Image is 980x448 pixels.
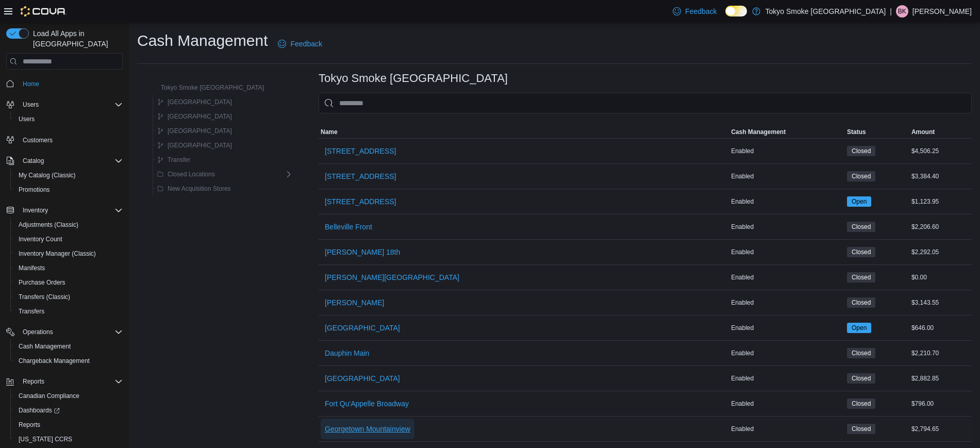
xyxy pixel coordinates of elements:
[153,168,219,180] button: Closed Locations
[19,421,40,429] span: Reports
[729,271,845,284] div: Enabled
[911,128,935,136] span: Amount
[19,250,96,258] span: Inventory Manager (Classic)
[852,349,871,358] span: Closed
[14,276,70,289] a: Purchase Orders
[14,419,44,431] a: Reports
[847,348,875,358] span: Closed
[168,141,232,150] span: [GEOGRAPHIC_DATA]
[19,78,43,90] a: Home
[10,304,127,319] button: Transfers
[909,145,972,157] div: $4,506.25
[19,357,90,365] span: Chargeback Management
[909,322,972,334] div: $646.00
[168,170,215,178] span: Closed Locations
[19,392,79,400] span: Canadian Compliance
[153,139,236,152] button: [GEOGRAPHIC_DATA]
[19,186,50,194] span: Promotions
[14,247,123,260] span: Inventory Manager (Classic)
[19,264,45,272] span: Manifests
[898,5,906,18] span: BK
[19,221,78,229] span: Adjustments (Classic)
[325,399,409,409] span: Fort Qu'Appelle Broadway
[19,98,123,111] span: Users
[325,373,400,384] span: [GEOGRAPHIC_DATA]
[23,206,48,214] span: Inventory
[909,246,972,258] div: $2,292.05
[14,404,64,417] a: Dashboards
[23,328,53,336] span: Operations
[19,134,57,146] a: Customers
[10,403,127,418] a: Dashboards
[847,146,875,156] span: Closed
[845,126,909,138] button: Status
[168,156,190,164] span: Transfer
[19,134,123,146] span: Customers
[14,433,76,445] a: [US_STATE] CCRS
[852,323,867,333] span: Open
[847,297,875,308] span: Closed
[19,307,44,316] span: Transfers
[852,424,871,434] span: Closed
[847,272,875,283] span: Closed
[852,273,871,282] span: Closed
[729,126,845,138] button: Cash Management
[10,261,127,275] button: Manifests
[274,34,326,54] a: Feedback
[29,28,123,49] span: Load All Apps in [GEOGRAPHIC_DATA]
[852,298,871,307] span: Closed
[685,6,717,16] span: Feedback
[729,423,845,435] div: Enabled
[14,169,123,181] span: My Catalog (Classic)
[729,347,845,359] div: Enabled
[847,128,866,136] span: Status
[14,219,123,231] span: Adjustments (Classic)
[729,170,845,182] div: Enabled
[669,1,721,22] a: Feedback
[2,97,127,112] button: Users
[852,247,871,257] span: Closed
[321,393,413,414] button: Fort Qu'Appelle Broadway
[19,375,48,388] button: Reports
[321,318,404,338] button: [GEOGRAPHIC_DATA]
[852,146,871,156] span: Closed
[19,278,65,287] span: Purchase Orders
[14,419,123,431] span: Reports
[10,218,127,232] button: Adjustments (Classic)
[10,275,127,290] button: Purchase Orders
[19,171,76,179] span: My Catalog (Classic)
[847,171,875,181] span: Closed
[153,154,194,166] button: Transfer
[14,233,123,245] span: Inventory Count
[290,39,322,49] span: Feedback
[10,354,127,368] button: Chargeback Management
[847,196,871,207] span: Open
[21,6,67,16] img: Cova
[325,424,410,434] span: Georgetown Mountainview
[325,323,400,333] span: [GEOGRAPHIC_DATA]
[321,217,376,237] button: Belleville Front
[19,204,123,217] span: Inventory
[847,399,875,409] span: Closed
[321,128,338,136] span: Name
[14,433,123,445] span: Washington CCRS
[725,6,747,16] input: Dark Mode
[19,326,123,338] span: Operations
[23,80,39,88] span: Home
[10,432,127,446] button: [US_STATE] CCRS
[847,222,875,232] span: Closed
[319,93,972,113] input: This is a search bar. As you type, the results lower in the page will automatically filter.
[852,399,871,408] span: Closed
[19,155,123,167] span: Catalog
[23,136,53,144] span: Customers
[847,373,875,384] span: Closed
[909,170,972,182] div: $3,384.40
[909,271,972,284] div: $0.00
[321,242,404,262] button: [PERSON_NAME] 18th
[909,397,972,410] div: $796.00
[23,101,39,109] span: Users
[10,418,127,432] button: Reports
[153,182,235,195] button: New Acquisition Stores
[10,290,127,304] button: Transfers (Classic)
